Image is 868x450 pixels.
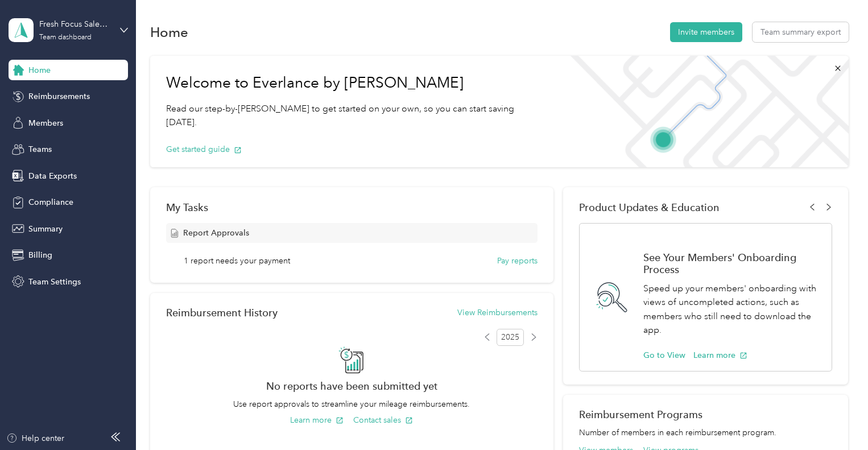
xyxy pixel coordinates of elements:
span: Reimbursements [28,90,90,102]
p: Read our step-by-[PERSON_NAME] to get started on your own, so you can start saving [DATE]. [166,102,544,130]
button: View Reimbursements [457,307,538,319]
p: Speed up your members' onboarding with views of uncompleted actions, such as members who still ne... [643,282,820,337]
iframe: Everlance-gr Chat Button Frame [804,386,868,450]
span: Home [28,64,51,76]
button: Invite members [670,22,742,42]
span: Members [28,117,63,129]
button: Help center [6,432,64,444]
button: Learn more [290,414,344,426]
button: Learn more [693,349,747,361]
p: Use report approvals to streamline your mileage reimbursements. [166,398,538,410]
div: My Tasks [166,201,538,213]
button: Pay reports [497,255,538,267]
button: Go to View [643,349,685,361]
h1: See Your Members' Onboarding Process [643,251,820,275]
button: Get started guide [166,143,242,155]
span: Summary [28,223,63,235]
span: Team Settings [28,276,81,288]
h2: Reimbursement Programs [579,408,832,420]
h2: Reimbursement History [166,307,278,319]
span: 2025 [497,329,524,346]
span: Compliance [28,196,73,208]
button: Team summary export [753,22,849,42]
h2: No reports have been submitted yet [166,380,538,392]
h1: Welcome to Everlance by [PERSON_NAME] [166,74,544,92]
span: 1 report needs your payment [184,255,290,267]
span: Billing [28,249,52,261]
h1: Home [150,26,188,38]
span: Product Updates & Education [579,201,720,213]
p: Number of members in each reimbursement program. [579,427,832,439]
button: Contact sales [353,414,413,426]
span: Teams [28,143,52,155]
div: Team dashboard [39,34,92,41]
span: Report Approvals [183,227,249,239]
span: Data Exports [28,170,77,182]
div: Fresh Focus Sales & Marketing [39,18,110,30]
img: Welcome to everlance [559,56,848,167]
